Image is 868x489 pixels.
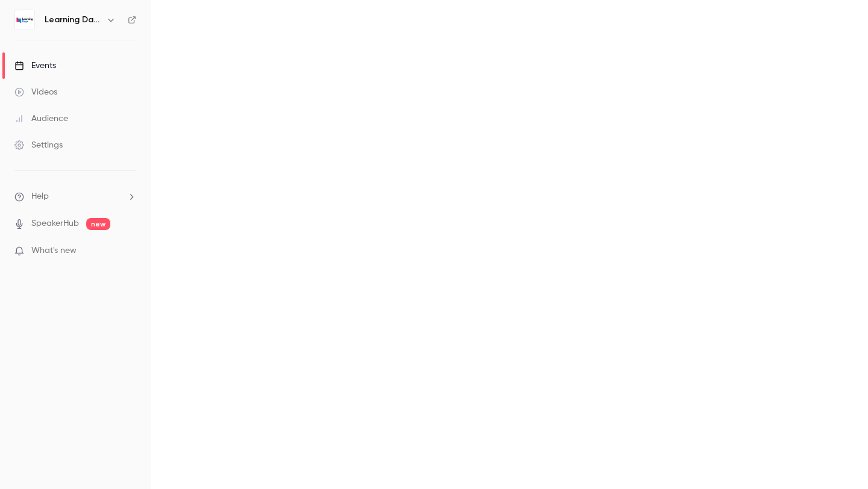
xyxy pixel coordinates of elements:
span: new [86,218,110,230]
h6: Learning Days [45,14,101,26]
li: help-dropdown-opener [14,190,136,203]
div: Audience [14,113,68,125]
div: Settings [14,139,63,151]
div: Videos [14,86,57,98]
img: Learning Days [15,10,34,30]
div: Events [14,60,56,72]
a: SpeakerHub [31,217,79,230]
span: What's new [31,244,77,257]
span: Help [31,190,49,203]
